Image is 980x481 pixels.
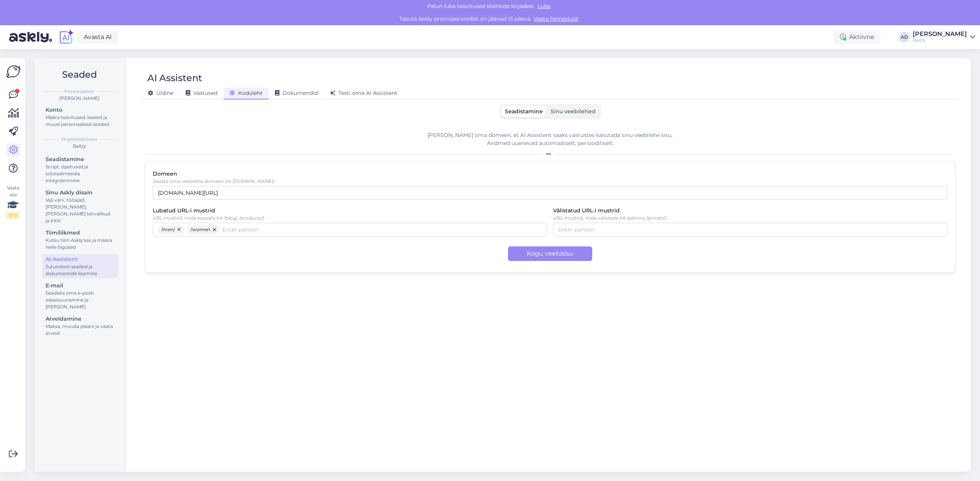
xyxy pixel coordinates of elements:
div: Ballzy [41,143,118,150]
label: Lubatud URL-i mustrid [153,207,215,215]
p: Sisesta oma veebilehe domeen (nt [DOMAIN_NAME]) [153,179,947,184]
div: Vali värv, tööajad, [PERSON_NAME], [PERSON_NAME] kiirvalikud ja KKK [46,197,114,224]
input: Enter pattern [222,225,542,234]
span: /men/ [162,225,175,234]
a: [PERSON_NAME]Ballzy [913,31,975,43]
span: /women [191,225,210,234]
b: Organisatsioon [61,136,97,143]
div: Kutsu tiim Askly'sse ja määra neile õigused [46,237,114,251]
a: KontoMäära teavitused, keeled ja muud personaalsed seaded [42,105,118,129]
a: Vaata hinnastust [531,15,581,22]
a: Sinu Askly disainVali värv, tööajad, [PERSON_NAME], [PERSON_NAME] kiirvalikud ja KKK [42,188,118,225]
img: explore-ai [58,29,74,45]
p: URL mustrid, mida välistada (nt /admin/, /private/) [553,215,947,221]
a: ArveldamineMaksa, muuda plaani ja vaata arveid [42,314,118,338]
button: Kogu veebisisu [508,246,592,261]
a: AI AssistentJuturoboti seaded ja dokumentide lisamine [42,254,118,278]
div: Tiimiliikmed [46,229,114,237]
div: [PERSON_NAME] [41,95,118,102]
div: Määra teavitused, keeled ja muud personaalsed seaded [46,114,114,128]
b: Personaalne [64,88,94,95]
img: Askly Logo [6,64,21,79]
span: Seadistamine [505,108,543,115]
div: Script, õpetused ja sotsiaalmeedia integreerimine [46,163,114,184]
span: Testi oma AI Assistent [330,90,397,96]
span: Üldine [148,90,173,96]
div: Ballzy [913,37,967,43]
div: AI Assistent [46,255,114,263]
span: Koduleht [230,90,263,96]
div: AI Assistent [147,71,202,85]
p: URL mustrid, mida kaasata (nt /blog/, /products/) [153,215,547,221]
input: example.com [153,186,947,200]
div: 0 / 3 [6,212,20,219]
h2: Seaded [41,67,118,82]
div: Juturoboti seaded ja dokumentide lisamine [46,263,114,277]
label: Domeen [153,170,177,178]
a: TiimiliikmedKutsu tiim Askly'sse ja määra neile õigused [42,228,118,252]
div: [PERSON_NAME] [913,31,967,37]
span: Dokumendid [275,90,318,96]
div: Konto [46,106,114,114]
input: Enter pattern [558,225,942,234]
a: E-mailSeadista oma e-posti edasisuunamine ja [PERSON_NAME] [42,280,118,311]
div: Sinu Askly disain [46,189,114,197]
a: SeadistamineScript, õpetused ja sotsiaalmeedia integreerimine [42,154,118,185]
span: Sinu veebilehed [550,108,596,115]
div: Seadistamine [46,155,114,163]
div: Maksa, muuda plaani ja vaata arveid [46,323,114,337]
div: [PERSON_NAME] oma domeen, et AI Assistent saaks vastustes kasutada sinu veebilehe sisu. Andmed uu... [145,131,955,147]
div: Aktiivne [834,30,880,44]
span: Luba [535,3,553,10]
a: Avasta AI [77,31,118,44]
div: Arveldamine [46,315,114,323]
div: Seadista oma e-posti edasisuunamine ja [PERSON_NAME] [46,290,114,310]
span: Vastused [186,90,217,96]
div: Vaata siia [6,184,20,219]
label: Välistatud URL-i mustrid [553,207,620,215]
div: E-mail [46,282,114,290]
div: AD [899,32,910,42]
